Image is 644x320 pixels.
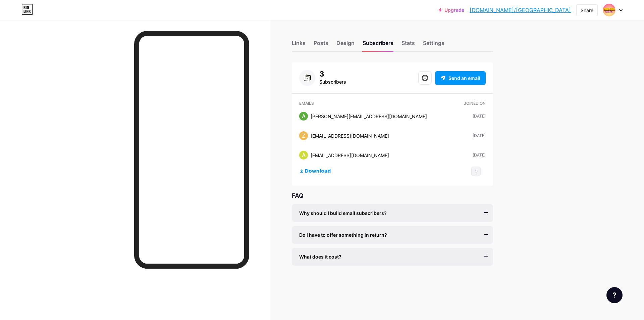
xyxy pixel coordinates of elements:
[471,167,481,176] button: 1
[299,100,448,106] div: Emails
[299,112,308,121] div: A
[319,78,346,86] div: Subscribers
[311,152,389,159] div: [EMAIL_ADDRESS][DOMAIN_NAME]
[581,7,593,14] div: Share
[423,39,444,51] div: Settings
[336,39,355,51] div: Design
[470,6,571,14] a: [DOMAIN_NAME]/[GEOGRAPHIC_DATA]
[299,231,387,238] span: Do I have to offer something in return?
[319,70,346,78] div: 3
[292,39,306,51] div: Links
[292,191,493,200] div: FAQ
[473,133,486,139] div: [DATE]
[299,210,387,217] span: Why should I build email subscribers?
[299,151,308,159] div: A
[363,39,393,51] div: Subscribers
[311,113,427,120] div: [PERSON_NAME][EMAIL_ADDRESS][DOMAIN_NAME]
[311,132,389,139] div: [EMAIL_ADDRESS][DOMAIN_NAME]
[305,168,331,174] span: Download
[603,4,615,16] img: balkanija
[439,7,464,13] a: Upgrade
[473,152,486,158] div: [DATE]
[401,39,415,51] div: Stats
[299,253,341,260] span: What does it cost?
[473,113,486,119] div: [DATE]
[314,39,328,51] div: Posts
[448,75,480,82] span: Send an email
[464,100,486,106] div: Joined on
[299,131,308,140] div: Z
